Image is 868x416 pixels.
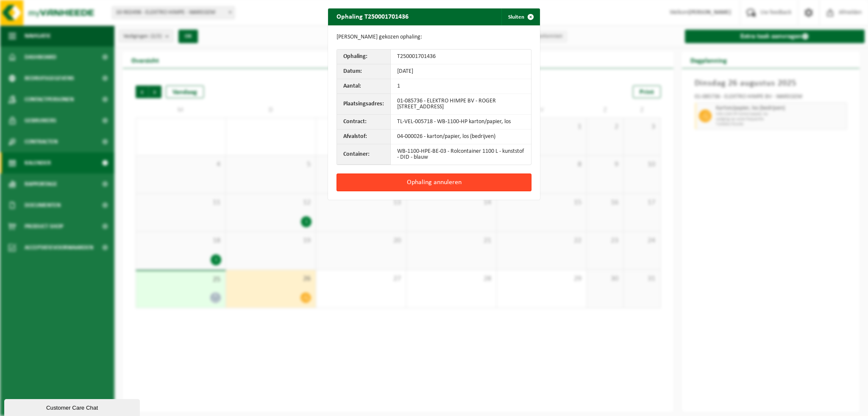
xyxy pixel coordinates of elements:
[337,144,391,165] th: Container:
[337,64,391,79] th: Datum:
[391,64,531,79] td: [DATE]
[337,34,531,41] p: [PERSON_NAME] gekozen ophaling:
[337,79,391,94] th: Aantal:
[391,79,531,94] td: 1
[4,397,142,416] iframe: chat widget
[391,129,531,144] td: 04-000026 - karton/papier, los (bedrijven)
[391,144,531,165] td: WB-1100-HPE-BE-03 - Rolcontainer 1100 L - kunststof - DID - blauw
[391,115,531,129] td: TL-VEL-005718 - WB-1100-HP karton/papier, los
[337,50,391,64] th: Ophaling:
[337,174,531,191] button: Ophaling annuleren
[391,94,531,115] td: 01-085736 - ELEKTRO HIMPE BV - ROGER [STREET_ADDRESS]
[337,129,391,144] th: Afvalstof:
[501,8,539,25] button: Sluiten
[391,50,531,64] td: T250001701436
[328,8,417,25] h2: Ophaling T250001701436
[337,115,391,129] th: Contract:
[337,94,391,115] th: Plaatsingsadres:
